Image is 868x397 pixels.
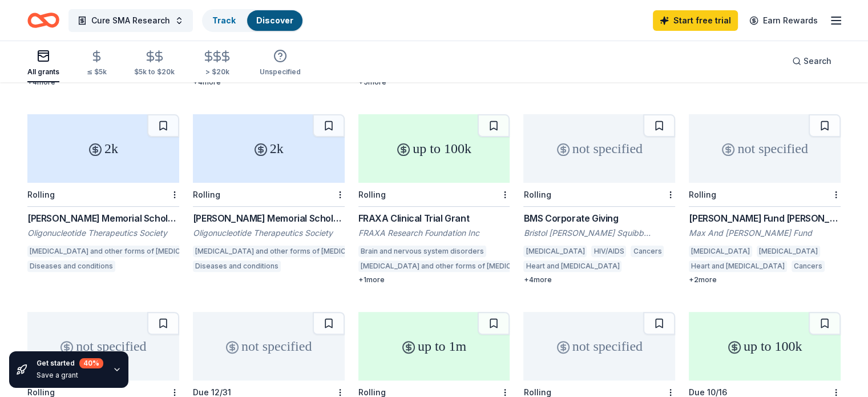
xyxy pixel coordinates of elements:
div: Heart and [MEDICAL_DATA] [689,260,787,272]
div: Cancers [792,260,825,272]
a: Track [212,15,236,25]
div: 40 % [79,358,103,368]
div: Heart and [MEDICAL_DATA] [523,260,621,272]
div: not specified [193,312,345,380]
button: All grants [27,45,59,82]
div: up to 1m [358,312,510,380]
a: Home [27,7,59,34]
span: Search [804,54,831,68]
div: + 4 more [523,275,675,284]
div: Rolling [193,190,220,199]
div: 2k [27,114,179,183]
span: Cure SMA Research [91,14,170,27]
div: Cancers [631,246,664,257]
div: Unspecified [260,67,301,77]
div: not specified [523,114,675,183]
a: 2kRolling[PERSON_NAME] Memorial Scholarship – Graduate StudentsOligonucleotide Therapeutics Socie... [193,114,345,275]
div: HIV/AIDS [591,246,626,257]
button: Cure SMA Research [68,9,193,32]
button: $5k to $20k [134,45,175,82]
div: + 2 more [689,275,841,284]
div: [MEDICAL_DATA] and other forms of [MEDICAL_DATA] [193,246,382,257]
div: [MEDICAL_DATA] [523,246,587,257]
div: ≤ $5k [87,67,107,77]
div: + 4 more [27,78,179,87]
a: not specifiedRollingBMS Corporate GivingBristol [PERSON_NAME] Squibb Foundation Inc[MEDICAL_DATA]... [523,114,675,284]
div: Rolling [358,387,386,397]
div: Due 12/31 [193,387,231,397]
button: Unspecified [260,45,301,82]
div: [PERSON_NAME] Memorial Scholarship – Postdoctoral Fellows and Junior Industrial Professionals [27,211,179,225]
div: not specified [523,312,675,380]
div: Diseases and conditions [27,260,115,272]
a: Discover [256,15,293,25]
a: up to 100kRollingFRAXA Clinical Trial GrantFRAXA Research Foundation IncBrain and nervous system ... [358,114,510,284]
div: + 5 more [358,78,510,87]
div: Rolling [358,190,386,199]
div: All grants [27,67,59,77]
div: Oligonucleotide Therapeutics Society [193,227,345,239]
a: not specifiedRolling[PERSON_NAME] Fund [PERSON_NAME]Max And [PERSON_NAME] Fund[MEDICAL_DATA][MEDI... [689,114,841,284]
button: ≤ $5k [87,45,107,82]
div: Get started [37,358,103,368]
div: [PERSON_NAME] Memorial Scholarship – Graduate Students [193,211,345,225]
div: Due 10/16 [689,387,727,397]
a: 2kRolling[PERSON_NAME] Memorial Scholarship – Postdoctoral Fellows and Junior Industrial Professi... [27,114,179,275]
a: Earn Rewards [742,10,825,31]
div: Save a grant [37,371,103,380]
div: up to 100k [689,312,841,380]
div: Bristol [PERSON_NAME] Squibb Foundation Inc [523,227,675,239]
div: Diseases and conditions [193,260,281,272]
div: BMS Corporate Giving [523,211,675,225]
div: [PERSON_NAME] Fund [PERSON_NAME] [689,211,841,225]
div: FRAXA Clinical Trial Grant [358,211,510,225]
div: not specified [27,312,179,380]
button: > $20k [202,45,232,82]
div: [MEDICAL_DATA] [757,246,820,257]
div: + 1 more [358,275,510,284]
div: Rolling [523,190,551,199]
div: > $20k [202,67,232,77]
div: Rolling [27,190,55,199]
div: Brain and nervous system disorders [358,246,486,257]
div: [MEDICAL_DATA] and other forms of [MEDICAL_DATA] [358,260,548,272]
div: 2k [193,114,345,183]
div: + 4 more [193,78,345,87]
div: Oligonucleotide Therapeutics Society [27,227,179,239]
div: FRAXA Research Foundation Inc [358,227,510,239]
div: $5k to $20k [134,67,175,77]
div: up to 100k [358,114,510,183]
button: TrackDiscover [202,9,304,32]
div: Max And [PERSON_NAME] Fund [689,227,841,239]
button: Search [783,50,841,73]
div: [MEDICAL_DATA] [689,246,752,257]
div: Rolling [523,387,551,397]
a: Start free trial [653,10,738,31]
div: Rolling [689,190,716,199]
div: not specified [689,114,841,183]
div: [MEDICAL_DATA] and other forms of [MEDICAL_DATA] [27,246,217,257]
